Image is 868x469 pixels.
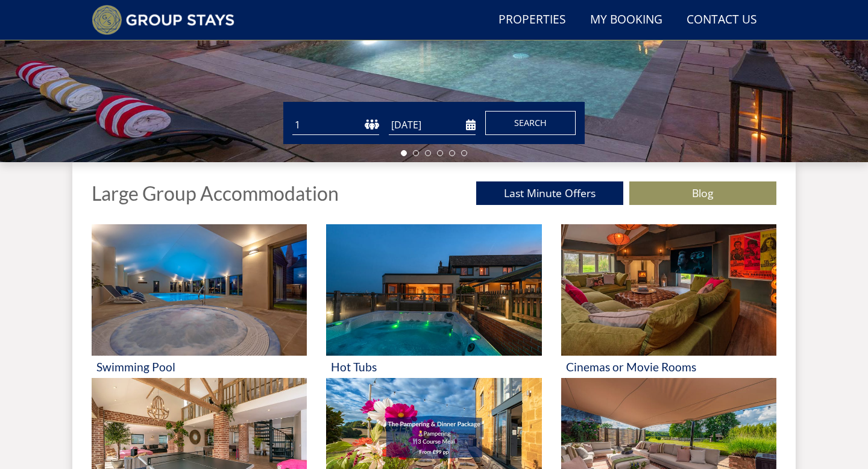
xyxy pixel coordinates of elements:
[476,181,623,205] a: Last Minute Offers
[326,224,541,356] img: 'Hot Tubs' - Large Group Accommodation Holiday Ideas
[629,181,776,205] a: Blog
[389,115,476,135] input: Arrival Date
[92,5,234,35] img: Group Stays
[326,224,541,378] a: 'Hot Tubs' - Large Group Accommodation Holiday Ideas Hot Tubs
[92,224,307,378] a: 'Swimming Pool' - Large Group Accommodation Holiday Ideas Swimming Pool
[566,360,772,373] h3: Cinemas or Movie Rooms
[561,224,776,378] a: 'Cinemas or Movie Rooms' - Large Group Accommodation Holiday Ideas Cinemas or Movie Rooms
[92,183,339,204] h1: Large Group Accommodation
[92,224,307,356] img: 'Swimming Pool' - Large Group Accommodation Holiday Ideas
[561,224,776,356] img: 'Cinemas or Movie Rooms' - Large Group Accommodation Holiday Ideas
[331,360,536,373] h3: Hot Tubs
[96,360,302,373] h3: Swimming Pool
[585,7,667,34] a: My Booking
[682,7,762,34] a: Contact Us
[485,111,576,135] button: Search
[494,7,571,34] a: Properties
[514,117,547,128] span: Search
